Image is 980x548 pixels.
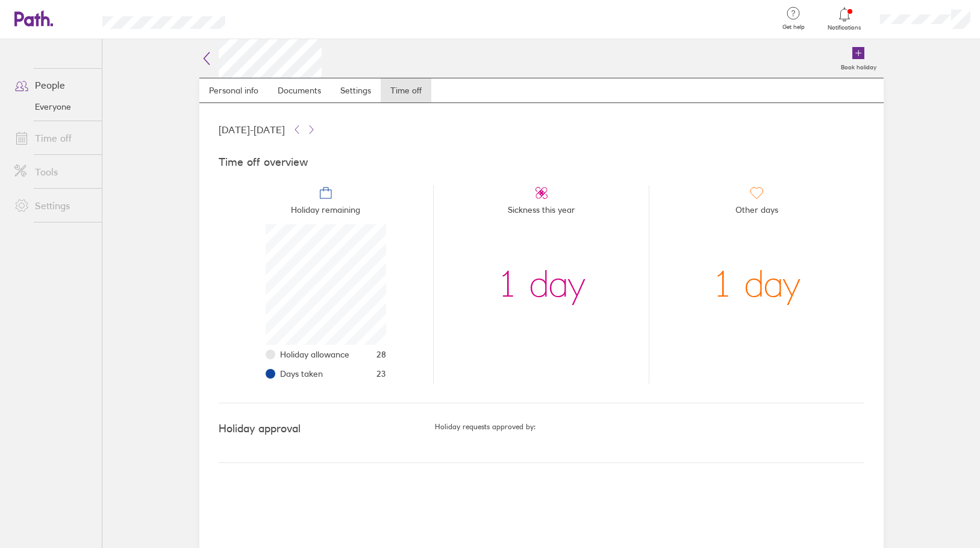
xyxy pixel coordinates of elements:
[5,194,102,218] a: Settings
[5,160,102,184] a: Tools
[219,124,285,135] span: [DATE] - [DATE]
[5,97,102,116] a: Everyone
[774,24,813,31] span: Get help
[268,78,331,102] a: Documents
[834,39,884,78] a: Book holiday
[5,126,102,150] a: Time off
[498,224,585,345] div: 1 day
[199,78,268,102] a: Personal info
[219,423,435,435] h4: Holiday approval
[376,369,386,379] span: 23
[5,73,102,97] a: People
[280,350,349,359] span: Holiday allowance
[834,60,884,71] label: Book holiday
[331,78,381,102] a: Settings
[825,6,864,31] a: Notifications
[713,224,801,345] div: 1 day
[280,369,323,379] span: Days taken
[291,200,360,224] span: Holiday remaining
[735,200,778,224] span: Other days
[435,423,864,431] h5: Holiday requests approved by:
[219,156,864,169] h4: Time off overview
[825,24,864,31] span: Notifications
[508,200,575,224] span: Sickness this year
[381,78,431,102] a: Time off
[376,350,386,359] span: 28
